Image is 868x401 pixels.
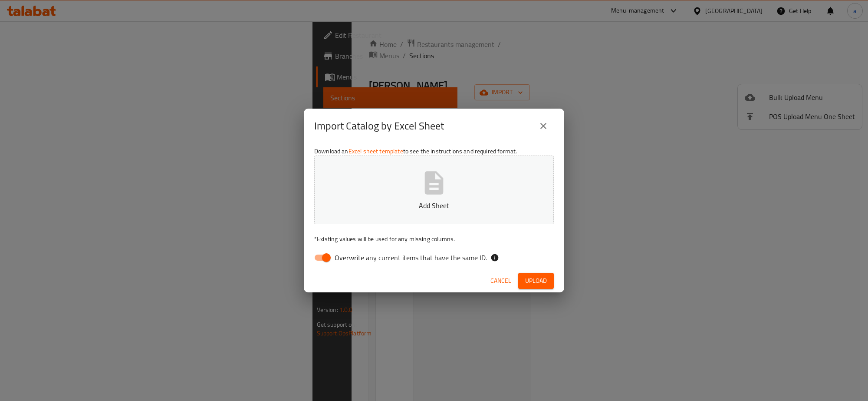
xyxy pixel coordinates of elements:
button: Cancel [487,273,515,289]
p: Existing values will be used for any missing columns. [314,235,554,243]
span: Cancel [490,275,511,286]
button: Upload [518,273,554,289]
span: Overwrite any current items that have the same ID. [335,252,487,263]
span: Upload [525,275,547,286]
p: Add Sheet [328,200,540,211]
div: Download an to see the instructions and required format. [304,143,564,269]
button: close [533,116,554,136]
a: Excel sheet template [349,146,403,157]
button: Add Sheet [314,156,554,224]
svg: If the overwrite option isn't selected, then the items that match an existing ID will be ignored ... [490,253,499,262]
h2: Import Catalog by Excel Sheet [314,119,444,133]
